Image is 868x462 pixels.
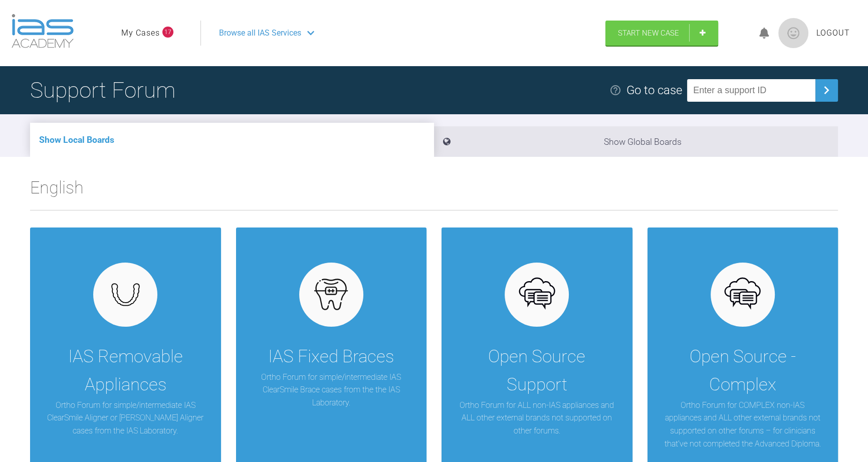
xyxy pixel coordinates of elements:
a: My Cases [121,27,160,40]
div: Open Source Support [457,343,617,399]
span: 17 [162,27,173,38]
img: help.e70b9f3d.svg [609,84,621,96]
div: Go to case [626,81,682,100]
li: Show Global Boards [434,126,838,157]
div: IAS Fixed Braces [268,343,394,371]
span: Start New Case [618,29,679,38]
img: opensource.6e495855.svg [723,275,762,314]
div: Open Source - Complex [663,343,823,399]
a: Start New Case [605,21,718,46]
img: removables.927eaa4e.svg [106,280,145,309]
p: Ortho Forum for ALL non-IAS appliances and ALL other external brands not supported on other forums. [457,399,617,437]
p: Ortho Forum for simple/intermediate IAS ClearSmile Aligner or [PERSON_NAME] Aligner cases from th... [45,399,206,437]
p: Ortho Forum for COMPLEX non-IAS appliances and ALL other external brands not supported on other f... [663,399,823,450]
span: Browse all IAS Services [219,27,301,40]
h1: Support Forum [30,73,175,108]
p: Ortho Forum for simple/intermediate IAS ClearSmile Brace cases from the the IAS Laboratory. [251,371,412,409]
img: logo-light.3e3ef733.png [12,14,74,48]
li: Show Local Boards [30,123,434,157]
div: IAS Removable Appliances [45,343,206,399]
img: chevronRight.28bd32b0.svg [818,82,834,98]
h2: English [30,174,838,210]
img: profile.png [778,18,808,48]
img: fixed.9f4e6236.svg [312,275,350,314]
img: opensource.6e495855.svg [518,275,556,314]
a: Logout [816,27,850,40]
input: Enter a support ID [687,79,815,102]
